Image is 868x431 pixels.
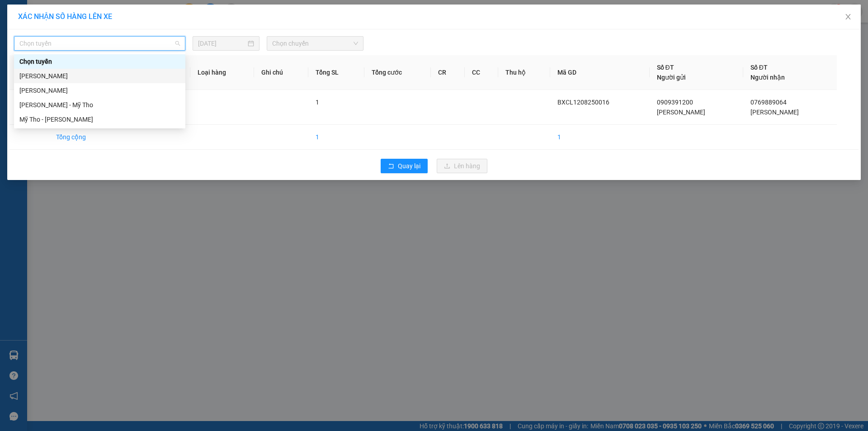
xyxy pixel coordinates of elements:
[550,55,649,90] th: Mã GD
[844,13,852,20] span: close
[437,159,487,173] button: uploadLên hàng
[19,71,180,81] div: [PERSON_NAME]
[18,12,112,21] span: XÁC NHẬN SỐ HÀNG LÊN XE
[14,54,185,69] div: Chọn tuyến
[9,55,49,90] th: STT
[657,74,686,81] span: Người gửi
[657,64,674,71] span: Số ĐT
[14,112,185,127] div: Mỹ Tho - Cao Lãnh
[19,37,180,50] span: Chọn tuyến
[750,109,799,116] span: [PERSON_NAME]
[557,99,609,106] span: BXCL1208250016
[750,99,787,106] span: 0769889064
[388,163,394,170] span: rollback
[381,159,428,173] button: rollbackQuay lại
[316,99,319,106] span: 1
[835,5,861,30] button: Close
[465,55,499,90] th: CC
[657,99,693,106] span: 0909391200
[750,64,768,71] span: Số ĐT
[254,55,308,90] th: Ghi chú
[272,37,358,50] span: Chọn chuyến
[19,100,180,110] div: [PERSON_NAME] - Mỹ Tho
[190,55,255,90] th: Loại hàng
[308,55,364,90] th: Tổng SL
[550,125,649,150] td: 1
[431,55,465,90] th: CR
[19,85,180,95] div: [PERSON_NAME]
[14,69,185,83] div: Cao Lãnh - Hồ Chí Minh
[9,90,49,125] td: 1
[198,38,246,48] input: 12/08/2025
[750,74,785,81] span: Người nhận
[398,161,420,171] span: Quay lại
[49,125,115,150] td: Tổng cộng
[308,125,364,150] td: 1
[364,55,431,90] th: Tổng cước
[14,83,185,98] div: Hồ Chí Minh - Cao Lãnh
[14,98,185,112] div: Cao Lãnh - Mỹ Tho
[498,55,550,90] th: Thu hộ
[19,57,180,66] div: Chọn tuyến
[19,114,180,124] div: Mỹ Tho - [PERSON_NAME]
[657,109,705,116] span: [PERSON_NAME]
